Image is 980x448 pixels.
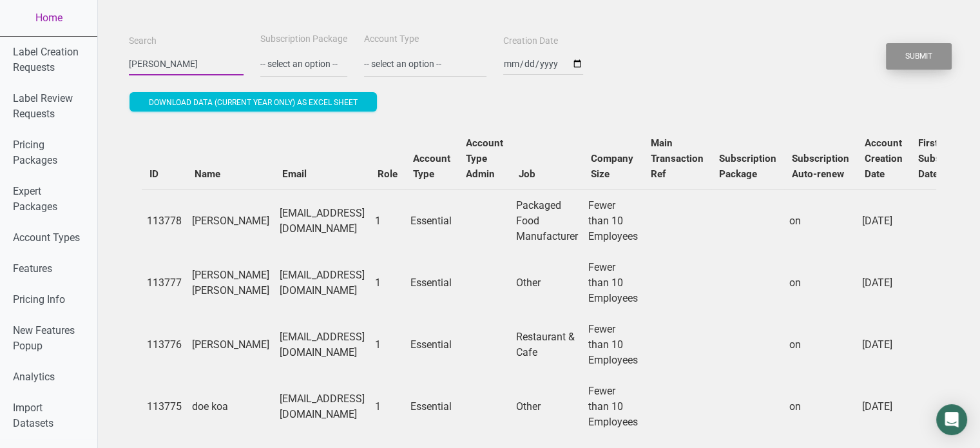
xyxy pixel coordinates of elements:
td: Essential [405,190,458,252]
b: Name [195,168,220,180]
td: [DATE] [857,376,910,438]
td: 1 [370,376,405,438]
b: Account Creation Date [865,137,903,180]
b: Role [378,168,398,180]
td: [EMAIL_ADDRESS][DOMAIN_NAME] [274,376,370,438]
td: Essential [405,252,458,314]
td: [EMAIL_ADDRESS][DOMAIN_NAME] [274,252,370,314]
b: ID [149,168,159,180]
span: Download data (current year only) as excel sheet [149,98,358,107]
td: 113778 [142,190,187,252]
b: Account Type [413,153,450,180]
td: Essential [405,376,458,438]
td: on [784,376,857,438]
td: Fewer than 10 Employees [583,314,643,376]
td: [EMAIL_ADDRESS][DOMAIN_NAME] [274,190,370,252]
button: Submit [886,43,952,70]
td: [DATE] [857,190,910,252]
td: [PERSON_NAME] [187,190,274,252]
td: on [784,190,857,252]
td: Fewer than 10 Employees [583,376,643,438]
td: Fewer than 10 Employees [583,190,643,252]
td: 1 [370,314,405,376]
b: Subscription Package [719,153,776,180]
td: on [784,252,857,314]
td: doe koa [187,376,274,438]
div: Open Intercom Messenger [936,404,967,435]
td: Restaurant & Cafe [511,314,583,376]
label: Search [129,35,157,48]
button: Download data (current year only) as excel sheet [130,92,377,112]
td: 1 [370,190,405,252]
td: 113776 [142,314,187,376]
td: 1 [370,252,405,314]
td: on [784,314,857,376]
b: Main Transaction Ref [651,137,704,180]
td: Other [511,376,583,438]
b: Company Size [591,153,633,180]
td: [DATE] [857,314,910,376]
td: [PERSON_NAME] [PERSON_NAME] [187,252,274,314]
td: [DATE] [857,252,910,314]
td: Fewer than 10 Employees [583,252,643,314]
b: Job [519,168,535,180]
b: Subscription Auto-renew [792,153,849,180]
td: Other [511,252,583,314]
td: Packaged Food Manufacturer [511,190,583,252]
b: Account Type Admin [466,137,503,180]
label: Creation Date [503,35,558,48]
td: 113775 [142,376,187,438]
td: 113777 [142,252,187,314]
label: Account Type [364,33,419,46]
b: First Subscription Date [918,137,975,180]
td: [EMAIL_ADDRESS][DOMAIN_NAME] [274,314,370,376]
td: [PERSON_NAME] [187,314,274,376]
label: Subscription Package [260,33,347,46]
td: Essential [405,314,458,376]
b: Email [282,168,307,180]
